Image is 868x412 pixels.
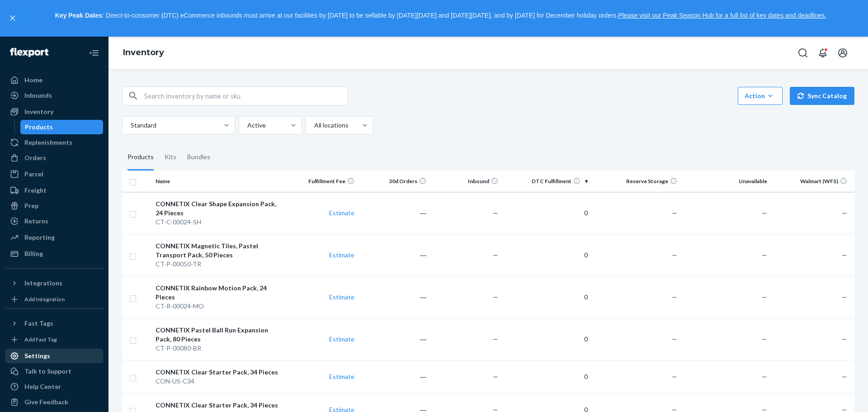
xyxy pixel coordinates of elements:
div: CON-US-C34 [156,377,283,386]
div: Integrations [24,279,62,288]
div: CT-P-00050-TR [156,260,283,269]
th: Unavailable [681,170,770,192]
ol: breadcrumbs [116,40,171,66]
div: Products [25,123,53,132]
span: — [672,373,677,380]
a: Estimate [329,251,354,259]
div: CT-R-00024-MO [156,302,283,311]
a: Please visit our Peak Season Hub for a full list of key dates and deadlines. [618,12,826,19]
div: Inbounds [24,91,52,100]
a: Estimate [329,373,354,380]
th: Inbound [430,170,502,192]
div: CT-P-00080-BR [156,344,283,353]
th: 30d Orders [358,170,430,192]
a: Home [5,73,103,87]
button: Integrations [5,276,103,290]
span: — [842,335,847,343]
div: Orders [24,153,46,162]
span: — [672,251,677,259]
div: Parcel [24,170,43,179]
a: Reporting [5,230,103,245]
td: 0 [502,360,591,393]
button: Fast Tags [5,316,103,331]
a: Add Fast Tag [5,334,103,345]
a: Estimate [329,209,354,217]
input: Active [246,121,247,130]
td: ― [358,234,430,276]
div: Reporting [24,233,55,242]
span: — [762,335,767,343]
button: Give Feedback [5,395,103,409]
div: Add Integration [24,295,65,303]
td: 0 [502,318,591,360]
button: Action [738,87,783,105]
div: Inventory [24,107,53,116]
div: CONNETIX Pastel Ball Run Expansion Pack, 80 Pieces [156,326,283,344]
span: — [493,293,498,301]
td: ― [358,318,430,360]
a: Estimate [329,335,354,343]
span: — [842,293,847,301]
td: ― [358,276,430,318]
th: Fulfillment Fee [287,170,359,192]
div: Billing [24,249,43,258]
a: Replenishments [5,135,103,150]
div: Kits [165,145,176,170]
div: Settings [24,351,50,360]
a: Parcel [5,167,103,181]
div: CONNETIX Clear Starter Pack, 34 Pieces [156,401,283,410]
span: — [842,373,847,380]
a: Add Integration [5,294,103,305]
div: Freight [24,186,47,195]
div: Help Center [24,382,61,391]
a: Help Center [5,379,103,394]
span: — [842,209,847,217]
td: ― [358,192,430,234]
a: Prep [5,199,103,213]
span: — [762,373,767,380]
td: 0 [502,276,591,318]
div: Products [127,145,154,170]
div: Action [745,91,776,100]
input: All locations [313,121,314,130]
span: — [493,251,498,259]
span: — [672,293,677,301]
div: Bundles [187,145,210,170]
button: Close Navigation [85,44,103,62]
div: CT-C-00024-SH [156,218,283,227]
input: Search inventory by name or sku [144,87,348,105]
a: Products [20,120,104,134]
span: — [493,335,498,343]
th: Name [152,170,287,192]
img: Flexport logo [10,48,48,57]
button: Open notifications [814,44,832,62]
th: DTC Fulfillment [502,170,591,192]
a: Inbounds [5,88,103,103]
span: — [762,251,767,259]
a: Returns [5,214,103,228]
a: Freight [5,183,103,198]
div: Prep [24,201,38,210]
div: Talk to Support [24,367,71,376]
td: 0 [502,234,591,276]
input: Standard [130,121,131,130]
button: Open Search Box [794,44,812,62]
div: CONNETIX Clear Shape Expansion Pack, 24 Pieces [156,199,283,218]
div: CONNETIX Clear Starter Pack, 34 Pieces [156,368,283,377]
strong: Key Peak Dates [55,12,102,19]
a: Orders [5,151,103,165]
span: — [493,209,498,217]
button: Open account menu [834,44,852,62]
button: close, [8,14,17,23]
div: CONNETIX Rainbow Motion Pack, 24 Pieces [156,284,283,302]
td: ― [358,360,430,393]
p: : Direct-to-consumer (DTC) eCommerce inbounds must arrive at our facilities by [DATE] to be sella... [22,8,860,24]
a: Inventory [123,47,164,57]
th: Reserve Storage [591,170,681,192]
span: — [672,209,677,217]
a: Settings [5,349,103,363]
a: Billing [5,246,103,261]
button: Sync Catalog [790,87,854,105]
a: Inventory [5,104,103,119]
span: — [762,293,767,301]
